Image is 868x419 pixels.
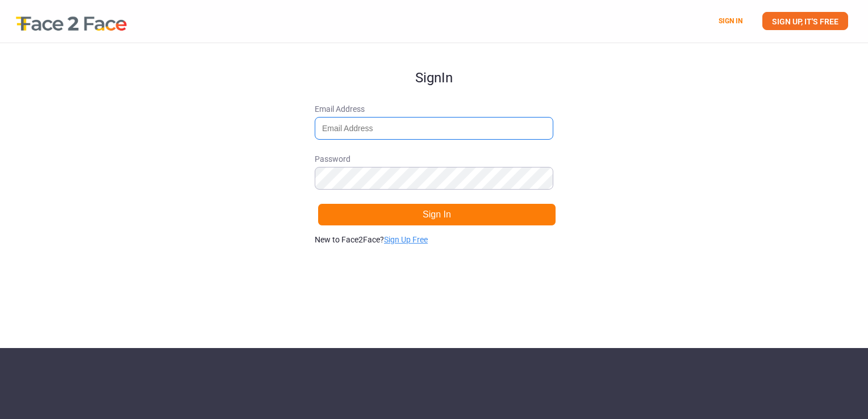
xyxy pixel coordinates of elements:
p: New to Face2Face? [315,234,553,245]
input: Email Address [315,117,553,140]
input: Password [315,167,553,190]
a: SIGN IN [719,17,742,25]
span: Password [315,153,553,165]
h1: Sign In [315,43,553,85]
a: Sign Up Free [384,235,428,244]
span: Email Address [315,103,553,115]
button: Sign In [318,203,556,226]
a: SIGN UP, IT'S FREE [762,12,848,30]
